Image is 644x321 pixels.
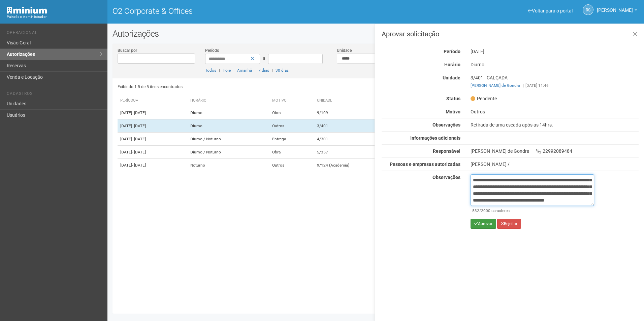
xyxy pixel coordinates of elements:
td: Diurno / Noturno [188,146,269,159]
div: Painel do Administrador [7,14,102,20]
span: - [DATE] [132,110,146,115]
strong: Observações [432,175,460,180]
label: Buscar por [118,47,137,53]
button: Aprovar [471,219,496,229]
strong: Pessoas e empresas autorizadas [390,162,460,167]
td: [DATE] [118,146,188,159]
strong: Observações [432,122,460,128]
a: Amanhã [237,68,252,73]
li: Cadastros [7,91,102,98]
button: Rejeitar [497,219,521,229]
span: - [DATE] [132,150,146,154]
div: 3/401 - CALÇADA [465,75,644,88]
td: 3/401 [314,119,400,133]
a: [PERSON_NAME] de Gondra [471,83,520,88]
span: 532 [472,208,479,213]
td: [DATE] [118,133,188,146]
strong: Informações adicionais [410,135,460,141]
th: Período [118,95,188,106]
strong: Período [444,49,460,54]
h1: O2 Corporate & Offices [112,7,371,15]
span: - [DATE] [132,123,146,128]
span: | [523,83,524,88]
div: /2000 caracteres [472,208,592,214]
td: 9/109 [314,106,400,119]
td: Diurno / Noturno [188,133,269,146]
a: [PERSON_NAME] [597,8,637,14]
span: | [272,68,273,73]
td: 5/357 [314,146,400,159]
td: Outros [269,159,315,172]
strong: Responsável [433,148,460,154]
td: [DATE] [118,159,188,172]
td: Noturno [188,159,269,172]
div: [PERSON_NAME] de Gondra 22992089484 [465,148,644,154]
a: Todos [205,68,216,73]
label: Período [205,47,219,53]
a: Voltar para o portal [528,8,573,13]
strong: Unidade [443,75,460,80]
strong: Horário [444,62,460,67]
td: Obra [269,146,315,159]
div: Diurno [465,62,644,68]
th: Horário [188,95,269,106]
h3: Aprovar solicitação [382,31,639,37]
a: Fechar [628,27,642,42]
div: Exibindo 1-5 de 5 itens encontrados [118,82,374,92]
th: Motivo [269,95,315,106]
span: - [DATE] [132,137,146,141]
img: Minium [7,7,47,14]
td: Diurno [188,119,269,133]
h2: Autorizações [112,29,639,39]
a: 7 dias [258,68,269,73]
span: a [263,56,265,61]
span: Pendente [471,96,497,102]
td: 4/301 [314,133,400,146]
span: Rayssa Soares Ribeiro [597,1,633,13]
td: 9/124 (Academia) [314,159,400,172]
a: RS [583,4,593,15]
th: Unidade [314,95,400,106]
span: - [DATE] [132,163,146,168]
td: [DATE] [118,106,188,119]
td: Obra [269,106,315,119]
strong: Status [446,96,460,101]
li: Operacional [7,30,102,37]
div: [DATE] [465,48,644,55]
div: Retirada de uma escada após as 14hrs. [465,122,644,128]
div: Outros [465,109,644,115]
td: Outros [269,119,315,133]
span: | [255,68,256,73]
td: Diurno [188,106,269,119]
span: | [233,68,234,73]
label: Unidade [337,47,352,53]
div: [DATE] 11:46 [471,82,639,88]
strong: Motivo [446,109,460,114]
div: [PERSON_NAME] / [471,161,639,167]
a: Hoje [223,68,231,73]
td: [DATE] [118,119,188,133]
a: 30 dias [276,68,289,73]
span: | [219,68,220,73]
td: Entrega [269,133,315,146]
